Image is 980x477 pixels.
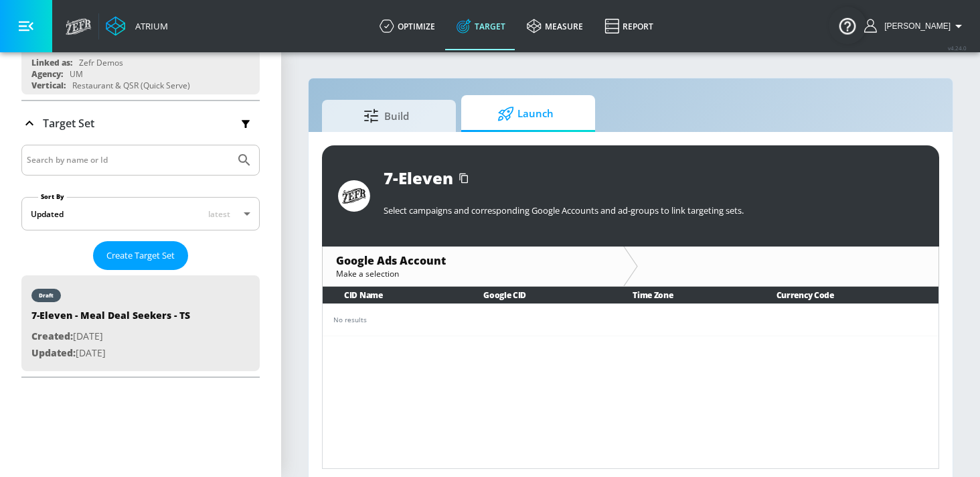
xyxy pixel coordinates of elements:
div: Updated [31,208,64,220]
div: Zefr Demos [79,57,123,68]
th: Google CID [462,287,611,303]
div: 7-Eleven - Meal Deal Seekers - TS [31,309,190,328]
a: optimize [369,2,446,50]
th: CID Name [323,287,462,303]
p: Target Set [43,116,94,131]
span: Updated: [31,346,76,359]
div: draft7-Eleven - Meal Deal Seekers - TSCreated:[DATE]Updated:[DATE] [21,275,260,371]
span: Created: [31,330,73,342]
p: [DATE] [31,345,190,362]
span: login as: kacey.labar@zefr.com [879,21,951,31]
div: Linked as:Zefr DemosAgency:UMVertical:Restaurant & QSR (Quick Serve) [21,18,260,94]
div: UM [70,68,83,80]
button: Create Target Set [93,241,188,270]
span: v 4.24.0 [948,44,967,52]
div: Make a selection [336,268,610,279]
div: Vertical: [31,80,66,91]
th: Currency Code [755,287,938,303]
p: Select campaigns and corresponding Google Accounts and ad-groups to link targeting sets. [384,204,923,216]
div: draft [39,292,54,299]
th: Time Zone [611,287,754,303]
a: Target [446,2,516,50]
p: [DATE] [31,328,190,345]
label: Sort By [38,192,67,201]
div: Target Set [21,145,260,377]
span: Launch [475,98,576,130]
button: [PERSON_NAME] [864,18,967,34]
input: Search by name or Id [27,151,230,169]
div: No results [333,315,928,325]
div: Google Ads AccountMake a selection [323,247,623,286]
span: latest [208,208,230,220]
span: Create Target Set [106,248,175,263]
div: Atrium [130,20,168,32]
div: 7-Eleven [384,167,453,189]
div: Google Ads Account [336,253,610,268]
div: Linked as: [31,57,72,68]
div: Agency: [31,68,63,80]
div: Restaurant & QSR (Quick Serve) [72,80,190,91]
nav: list of Target Set [21,270,260,377]
a: measure [516,2,594,50]
a: Report [594,2,664,50]
button: Open Resource Center [829,7,866,44]
div: Target Set [21,101,260,145]
a: Atrium [106,16,168,36]
span: Build [335,100,437,132]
